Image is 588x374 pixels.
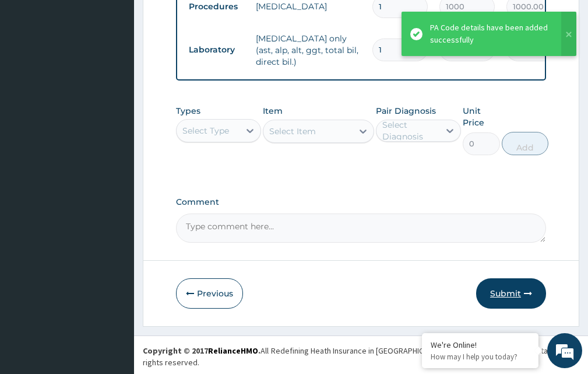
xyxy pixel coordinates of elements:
[376,105,436,117] label: Pair Diagnosis
[463,105,499,128] label: Unit Price
[430,22,550,46] div: PA Code details have been added successfully
[382,119,438,142] div: Select Diagnosis
[263,105,283,117] label: Item
[431,340,530,350] div: We're Online!
[183,39,250,61] td: Laboratory
[191,6,219,34] div: Minimize live chat window
[61,65,196,81] div: Chat with us now
[182,125,229,137] div: Select Type
[250,27,367,74] td: [MEDICAL_DATA] only (ast, alp, alt, ggt, total bil, direct bil.)
[176,278,243,309] button: Previous
[502,132,548,155] button: Add
[176,197,546,207] label: Comment
[271,345,579,356] div: Redefining Heath Insurance in [GEOGRAPHIC_DATA] using Telemedicine and Data Science!
[476,278,546,309] button: Submit
[6,250,222,291] textarea: Type your message and hit 'Enter'
[68,113,161,230] span: We're online!
[431,352,530,362] p: How may I help you today?
[208,345,258,356] a: RelianceHMO
[143,345,260,356] strong: Copyright © 2017 .
[176,106,200,116] label: Types
[22,58,47,88] img: d_794563401_company_1708531726252_794563401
